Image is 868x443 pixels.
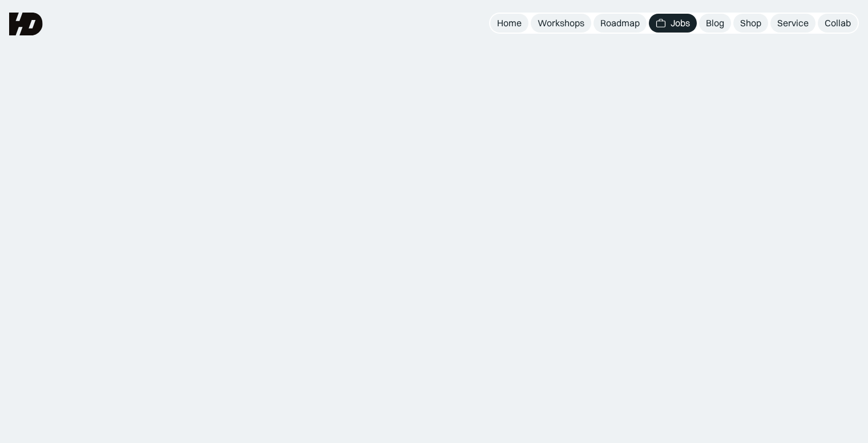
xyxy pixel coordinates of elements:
[497,17,522,29] div: Home
[825,17,851,29] div: Collab
[490,14,528,33] a: Home
[740,17,761,29] div: Shop
[671,17,690,29] div: Jobs
[699,14,731,33] a: Blog
[733,14,768,33] a: Shop
[538,17,584,29] div: Workshops
[706,17,724,29] div: Blog
[770,14,815,33] a: Service
[649,14,697,33] a: Jobs
[818,14,858,33] a: Collab
[531,14,591,33] a: Workshops
[600,17,640,29] div: Roadmap
[777,17,809,29] div: Service
[594,14,647,33] a: Roadmap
